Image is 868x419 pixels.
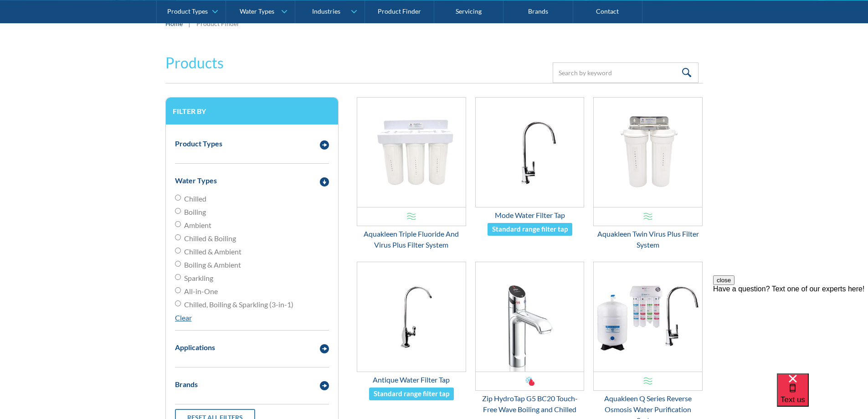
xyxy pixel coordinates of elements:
[175,208,181,214] input: Boiling
[184,246,241,257] span: Chilled & Ambient
[475,262,585,415] a: Zip HydroTap G5 BC20 Touch-Free Wave Boiling and ChilledZip HydroTap G5 BC20 Touch-Free Wave Boil...
[173,107,331,115] h3: Filter by
[175,175,217,186] div: Water Types
[475,393,585,415] div: Zip HydroTap G5 BC20 Touch-Free Wave Boiling and Chilled
[476,262,584,372] img: Zip HydroTap G5 BC20 Touch-Free Wave Boiling and Chilled
[593,228,703,250] div: Aquakleen Twin Virus Plus Filter System
[165,19,183,28] a: Home
[184,286,218,297] span: All-in-One
[184,207,206,217] span: Boiling
[175,138,222,149] div: Product Types
[184,220,211,231] span: Ambient
[594,98,702,207] img: Aquakleen Twin Virus Plus Filter System
[593,97,703,250] a: Aquakleen Twin Virus Plus Filter SystemAquakleen Twin Virus Plus Filter System
[175,379,198,390] div: Brands
[777,373,868,419] iframe: podium webchat widget bubble
[175,300,181,306] input: Chilled, Boiling & Sparkling (3-in-1)
[184,299,293,310] span: Chilled, Boiling & Sparkling (3-in-1)
[357,262,466,372] img: Antique Water Filter Tap
[184,273,213,284] span: Sparkling
[475,97,585,236] a: Mode Water Filter TapMode Water Filter TapStandard range filter tap
[175,195,181,201] input: Chilled
[175,221,181,227] input: Ambient
[175,234,181,240] input: Chilled & Boiling
[357,97,466,250] a: Aquakleen Triple Fluoride And Virus Plus Filter SystemAquakleen Triple Fluoride And Virus Plus Fi...
[357,98,466,207] img: Aquakleen Triple Fluoride And Virus Plus Filter System
[175,274,181,280] input: Sparkling
[713,275,868,385] iframe: podium webchat widget prompt
[184,259,241,270] span: Boiling & Ambient
[492,224,568,234] div: Standard range filter tap
[476,98,584,207] img: Mode Water Filter Tap
[475,210,585,221] div: Mode Water Filter Tap
[357,374,466,385] div: Antique Water Filter Tap
[184,233,236,244] span: Chilled & Boiling
[374,388,449,399] div: Standard range filter tap
[357,262,466,401] a: Antique Water Filter TapAntique Water Filter TapStandard range filter tap
[312,7,340,15] div: Industries
[175,261,181,267] input: Boiling & Ambient
[175,287,181,293] input: All-in-One
[196,19,240,28] div: Product Finder
[167,7,208,15] div: Product Types
[357,228,466,250] div: Aquakleen Triple Fluoride And Virus Plus Filter System
[175,342,215,353] div: Applications
[240,7,274,15] div: Water Types
[187,18,192,29] div: |
[184,193,206,204] span: Chilled
[165,52,224,74] h2: Products
[175,313,192,322] a: Clear
[175,248,181,253] input: Chilled & Ambient
[553,62,699,83] input: Search by keyword
[594,262,702,372] img: Aquakleen Q Series Reverse Osmosis Water Purification System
